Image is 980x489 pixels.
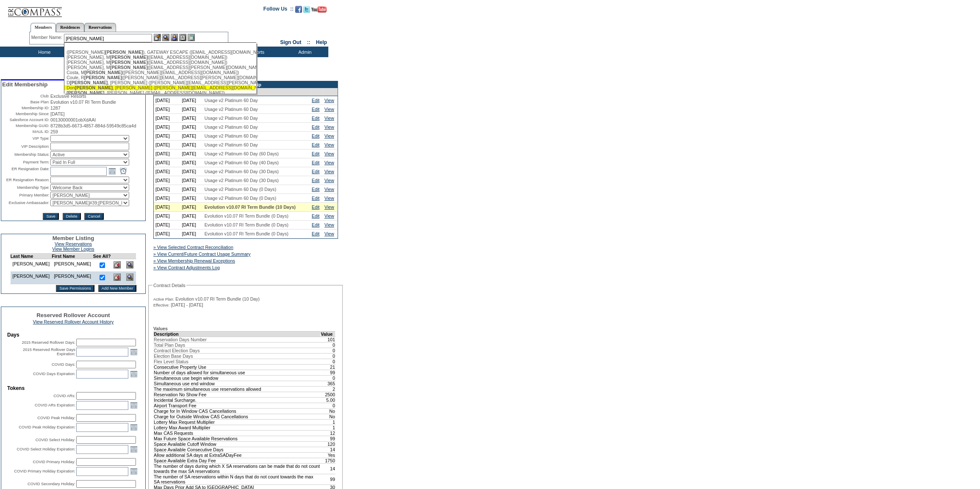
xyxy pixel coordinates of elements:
td: [DATE] [180,114,202,123]
td: [DATE] [180,123,202,132]
td: [DATE] [154,114,180,123]
legend: Contract Details [152,283,186,288]
input: Delete [63,213,81,220]
td: Membership GUID: [2,123,50,128]
td: Days [7,332,139,338]
td: Max CAS Requests [154,430,321,436]
a: Edit [312,178,319,183]
td: First Name [52,254,93,259]
div: Don , [PERSON_NAME] ([PERSON_NAME][EMAIL_ADDRESS][DOMAIN_NAME]) [66,85,253,90]
td: [DATE] [154,105,180,114]
a: View [324,222,334,227]
td: Reservation No Show Fee [154,392,321,397]
a: Edit [312,133,319,138]
td: 5.00 [321,397,335,403]
a: View [324,151,334,156]
td: 0 [321,348,335,353]
span: Election Base Days [154,354,193,359]
a: View [324,107,334,112]
img: Subscribe to our YouTube Channel [311,6,327,13]
a: Open the calendar popup. [129,467,138,476]
td: 99 [321,436,335,441]
td: [PERSON_NAME] [52,259,93,272]
span: [PERSON_NAME] [85,70,122,75]
img: Become our fan on Facebook [295,6,302,13]
td: Consecutive Property Use [154,364,321,370]
span: Usage v2 Platinum 60 Day [205,124,258,130]
td: Value [321,331,335,337]
img: Delete [114,274,121,281]
td: ER Resignation Date: [2,166,50,176]
label: COVID Days Expiration: [33,372,75,376]
a: View [324,124,334,130]
td: 0 [321,403,335,408]
label: COVID Secondary Holiday: [28,482,75,486]
input: Add New Member [98,285,137,292]
span: [PERSON_NAME] [110,65,148,70]
td: [DATE] [180,96,202,105]
td: Home [19,47,68,57]
a: Edit [312,116,319,121]
b: Values [153,326,168,331]
span: Evolution v10.07 RI Term Bundle (10 Day) [175,296,260,301]
td: Space Available Cutoff Window [154,441,321,447]
td: Primary Member: [2,192,50,199]
img: Impersonate [171,34,178,41]
a: » View Contract Adjustments Log [153,265,220,270]
span: Usage v2 Platinum 60 Day (0 Days) [205,196,276,201]
a: View [324,204,334,210]
span: Contract Election Days [154,348,199,353]
td: [DATE] [154,123,180,132]
label: COVID Select Holiday Expiration: [17,447,75,451]
span: Evolution v10.07 RI Term Bundle (0 Days) [205,222,288,227]
div: Coule, R ([PERSON_NAME][EMAIL_ADDRESS][PERSON_NAME][DOMAIN_NAME]) [66,75,253,80]
a: Reservations [84,23,116,32]
span: Total Plan Days [154,343,185,348]
td: [DATE] [180,176,202,185]
span: [DATE] - [DATE] [171,302,203,307]
img: View Dashboard [126,274,133,281]
a: Open the calendar popup. [129,445,138,454]
td: [DATE] [180,212,202,221]
td: [DATE] [180,185,202,194]
span: Usage v2 Platinum 60 Day (60 Days) [205,151,279,156]
label: COVID ARs Expiration: [35,403,75,407]
td: [DATE] [180,158,202,167]
span: Evolution v10.07 RI Term Bundle (0 Days) [205,231,288,236]
a: Edit [312,204,319,210]
td: Max Future Space Available Reservations [154,436,321,441]
td: [DATE] [154,132,180,141]
span: Evolution v10.07 RI Term Bundle [50,99,116,105]
label: 2015 Reserved Rollover Days Expiration: [23,348,75,356]
td: 0 [321,353,335,359]
img: View [162,34,169,41]
input: Cancel [84,213,103,220]
a: Edit [312,196,319,201]
td: [PERSON_NAME] [10,259,52,272]
span: Edit Membership [2,81,47,88]
input: Save [43,213,58,220]
span: Reserved Rollover Account [36,312,110,318]
td: The number of SA reservations within N days that do not count towards the max SA reservations [154,474,321,484]
a: » View Current/Future Contract Usage Summary [153,251,251,257]
td: Simultaneous use end window [154,381,321,386]
td: Airport Transport Fee [154,403,321,408]
span: Usage v2 Platinum 60 Day (30 Days) [205,178,279,183]
a: View [324,187,334,192]
div: Costa, M ([PERSON_NAME][EMAIL_ADDRESS][DOMAIN_NAME]) [66,70,253,75]
a: Edit [312,169,319,174]
span: [PERSON_NAME] [110,55,148,60]
a: Open the calendar popup. [129,369,138,378]
td: Allow additional SA days at ExtraSADayFee [154,452,321,458]
a: Members [30,23,56,32]
a: Edit [312,142,319,147]
a: Edit [312,124,319,130]
a: Help [316,39,327,45]
td: 1 [321,419,335,425]
label: COVID Days: [52,362,75,367]
span: Usage v2 Platinum 60 Day [205,107,258,112]
span: Usage v2 Platinum 60 Day [205,133,258,138]
span: Reservation Days Number [154,337,207,342]
td: The maximum simultaneous use reservations allowed [154,386,321,392]
img: b_calculator.gif [188,34,195,41]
